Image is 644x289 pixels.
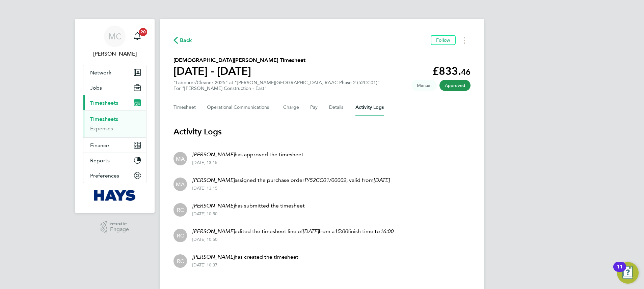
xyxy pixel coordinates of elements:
button: Preferences [83,168,146,183]
p: has submitted the timesheet [192,202,305,210]
div: Mark Alexander [173,178,187,191]
p: assigned the purchase order , valid from [192,176,390,184]
span: Back [180,36,192,44]
button: Open Resource Center, 11 new notifications [617,262,639,284]
p: has created the timesheet [192,253,298,261]
span: MA [176,181,185,188]
div: [DATE] 13:15 [192,186,390,191]
button: Activity Logs [355,99,384,116]
em: [PERSON_NAME] [192,228,235,234]
span: Engage [110,227,129,232]
em: [PERSON_NAME] [192,202,235,209]
a: 20 [131,26,144,47]
button: Network [83,65,146,80]
button: Back [173,36,192,44]
a: MC[PERSON_NAME] [83,26,146,58]
div: 11 [617,267,623,276]
em: 15:00 [334,228,348,234]
button: Pay [310,99,318,116]
em: P/52CC01/00002 [304,177,346,183]
div: Timesheets [83,110,146,137]
span: Finance [90,142,109,149]
button: Charge [283,99,299,116]
span: Reports [90,157,110,164]
span: 20 [139,28,147,36]
em: [DATE] [303,228,319,234]
span: Timesheets [90,100,118,106]
span: This timesheet has been approved. [439,80,471,91]
button: Timesheets Menu [458,35,471,45]
button: Follow [431,35,456,45]
em: [PERSON_NAME] [192,254,235,260]
em: 16:00 [380,228,394,234]
nav: Main navigation [75,19,155,213]
button: Jobs [83,80,146,95]
button: Timesheets [83,95,146,110]
button: Details [329,99,345,116]
div: For "[PERSON_NAME] Construction - East" [173,86,380,91]
a: Expenses [90,125,113,132]
span: MC [108,32,122,41]
div: Ryan Claxton [173,203,187,217]
a: Powered byEngage [101,221,129,234]
span: Jobs [90,85,102,91]
img: hays-logo-retina.png [94,190,136,201]
div: [DATE] 10:50 [192,237,394,242]
div: [DATE] 13:15 [192,160,303,165]
button: Operational Communications [207,99,272,116]
a: Timesheets [90,116,118,122]
div: [DATE] 10:37 [192,262,298,268]
h1: [DATE] - [DATE] [173,64,305,78]
span: Powered by [110,221,129,227]
span: This timesheet was manually created. [411,80,437,91]
span: RC [177,257,184,265]
span: MA [176,155,185,162]
div: "Labourer/Cleaner 2025" at "[PERSON_NAME][GEOGRAPHIC_DATA] RAAC Phase 2 (52CC01)" [173,80,380,91]
em: [DATE] [374,177,390,183]
span: Meg Castleton [83,50,146,58]
button: Finance [83,138,146,153]
div: Mark Alexander [173,152,187,165]
div: [DATE] 10:50 [192,211,305,217]
button: Timesheet [173,99,196,116]
h2: [DEMOGRAPHIC_DATA][PERSON_NAME] Timesheet [173,56,305,64]
em: [PERSON_NAME] [192,177,235,183]
span: Preferences [90,172,119,179]
p: has approved the timesheet [192,151,303,159]
em: [PERSON_NAME] [192,151,235,158]
app-decimal: £833. [432,65,471,77]
h3: Activity Logs [173,126,471,137]
div: Ryan Claxton [173,229,187,242]
a: Go to home page [83,190,146,201]
span: Network [90,69,111,76]
span: RC [177,206,184,214]
div: Ryan Claxton [173,254,187,268]
p: edited the timesheet line of from a finish time to [192,227,394,235]
span: Follow [436,37,450,43]
span: RC [177,232,184,239]
button: Reports [83,153,146,168]
span: 46 [461,67,471,77]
